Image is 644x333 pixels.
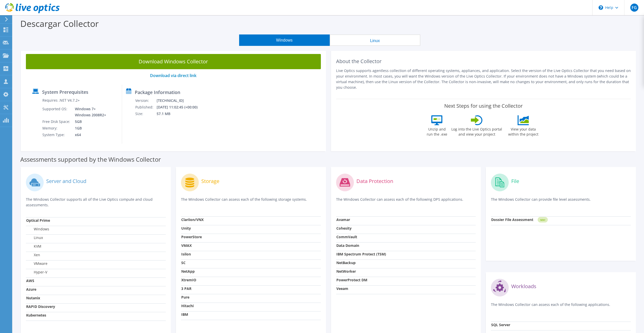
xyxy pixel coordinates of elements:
[71,132,107,138] td: x64
[356,179,393,184] label: Data Protection
[336,286,348,291] strong: Veeam
[150,73,196,78] a: Download via direct link
[26,287,36,292] strong: Azure
[181,295,189,300] strong: Pure
[336,217,350,222] strong: Avamar
[42,98,80,103] label: Requires .NET V4.7.2+
[71,106,107,118] td: Windows 7+ Windows 2008R2+
[42,106,71,118] td: Supported OS:
[181,234,202,239] strong: PowerStore
[156,97,204,104] td: [TECHNICAL_ID]
[330,34,420,46] button: Linux
[26,278,34,283] strong: AWS
[26,270,47,275] label: Hyper-V
[26,235,43,240] label: Linux
[451,125,502,137] label: Log into the Live Optics portal and view your project
[42,132,71,138] td: System Type:
[630,4,638,12] span: FG
[26,295,40,300] strong: Nutanix
[491,322,510,327] strong: SQL Server
[26,252,40,257] label: Xen
[26,304,55,309] strong: RAPID Discovery
[42,125,71,132] td: Memory:
[135,104,156,110] td: Published:
[239,34,330,46] button: Windows
[336,243,359,248] strong: Data Domain
[336,58,631,64] h2: About the Collector
[26,313,46,318] strong: Kubernetes
[46,179,86,184] label: Server and Cloud
[26,54,321,69] a: Download Windows Collector
[156,110,204,117] td: 57.1 MB
[20,157,161,162] label: Assessments supported by the Windows Collector
[336,197,476,207] p: The Windows Collector can assess each of the following DPS applications.
[336,252,386,256] strong: IBM Spectrum Protect (TSM)
[511,179,519,184] label: File
[491,302,631,312] p: The Windows Collector can assess each of the following applications.
[71,118,107,125] td: 5GB
[425,125,449,137] label: Unzip and run the .exe
[181,260,186,265] strong: SC
[181,269,195,274] strong: NetApp
[540,218,545,221] tspan: NEW!
[201,179,219,184] label: Storage
[505,125,541,137] label: View your data within the project
[599,5,603,10] svg: \n
[491,197,631,207] p: The Windows Collector can provide file level assessments.
[181,312,188,317] strong: IBM
[135,97,156,104] td: Version:
[181,252,191,256] strong: Isilon
[135,90,180,95] label: Package Information
[336,234,357,239] strong: CommVault
[336,260,356,265] strong: NetBackup
[181,197,321,207] p: The Windows Collector can assess each of the following storage systems.
[336,226,352,231] strong: Cohesity
[71,125,107,132] td: 1GB
[336,269,356,274] strong: NetWorker
[181,243,192,248] strong: VMAX
[181,217,204,222] strong: Clariion/VNX
[42,89,88,95] label: System Prerequisites
[491,217,533,222] strong: Dossier File Assessment
[444,103,523,109] label: Next Steps for using the Collector
[20,18,99,29] label: Descargar Collector
[511,284,536,289] label: Workloads
[181,303,194,308] strong: Hitachi
[181,226,191,231] strong: Unity
[181,286,191,291] strong: 3 PAR
[42,118,71,125] td: Free Disk Space:
[26,197,166,208] p: The Windows Collector supports all of the Live Optics compute and cloud assessments.
[26,227,49,232] label: Windows
[336,68,631,90] p: Live Optics supports agentless collection of different operating systems, appliances, and applica...
[336,277,367,282] strong: PowerProtect DM
[181,277,196,282] strong: XtremIO
[156,104,204,110] td: [DATE] 11:02:45 (+00:00)
[26,244,41,249] label: KVM
[26,261,47,266] label: VMware
[135,110,156,117] td: Size:
[26,218,50,223] strong: Optical Prime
